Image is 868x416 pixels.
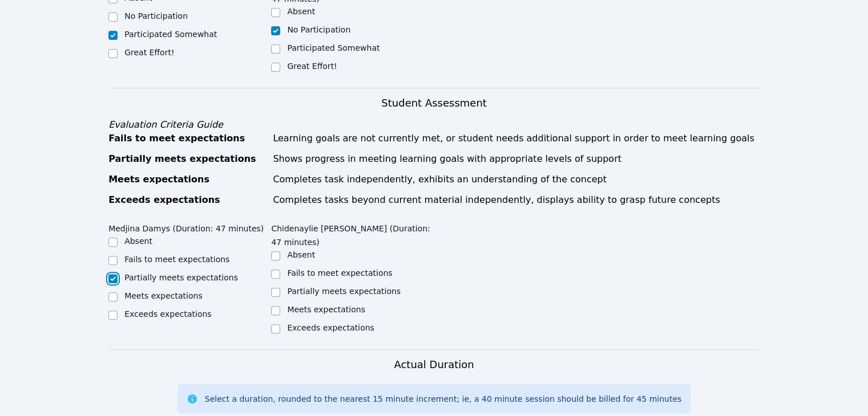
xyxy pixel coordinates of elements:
label: Exceeds expectations [124,309,211,319]
div: Exceeds expectations [108,193,266,207]
legend: Medjina Damys (Duration: 47 minutes) [108,218,264,235]
label: Fails to meet expectations [124,255,229,264]
label: Fails to meet expectations [287,268,392,278]
div: Meets expectations [108,173,266,186]
label: Partially meets expectations [287,287,401,296]
label: Partially meets expectations [124,273,238,282]
div: Learning goals are not currently met, or student needs additional support in order to meet learni... [273,132,760,145]
label: Participated Somewhat [124,30,217,39]
label: Meets expectations [124,291,203,300]
div: Completes tasks beyond current material independently, displays ability to grasp future concepts [273,193,760,207]
div: Evaluation Criteria Guide [108,118,760,132]
h3: Actual Duration [394,357,474,373]
label: Meets expectations [287,305,365,314]
div: Select a duration, rounded to the nearest 15 minute increment; ie, a 40 minute session should be ... [205,393,681,405]
label: Great Effort! [124,48,174,57]
div: Partially meets expectations [108,152,266,166]
legend: Chidenaylie [PERSON_NAME] (Duration: 47 minutes) [271,218,434,249]
div: Shows progress in meeting learning goals with appropriate levels of support [273,152,760,166]
label: Exceeds expectations [287,323,374,332]
div: Fails to meet expectations [108,132,266,145]
label: Absent [287,250,315,259]
label: Great Effort! [287,62,337,71]
h3: Student Assessment [108,95,760,111]
div: Completes task independently, exhibits an understanding of the concept [273,173,760,186]
label: Absent [124,236,152,246]
label: Participated Somewhat [287,43,380,52]
label: Absent [287,7,315,16]
label: No Participation [124,11,188,21]
label: No Participation [287,25,350,34]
